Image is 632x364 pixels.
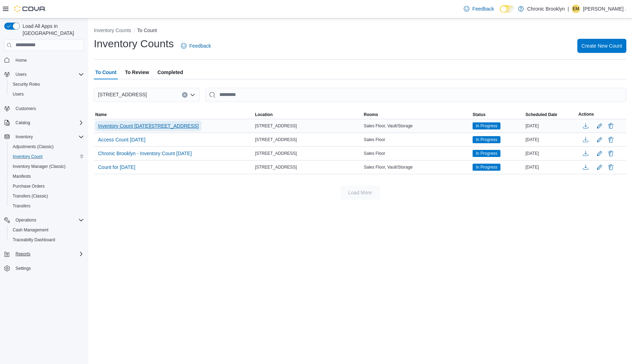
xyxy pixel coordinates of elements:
a: Manifests [10,172,34,181]
button: Operations [1,215,87,225]
button: Customers [1,103,87,114]
button: Inventory Counts [94,28,131,33]
span: Transfers [10,202,84,210]
span: Cash Management [13,227,48,233]
button: Manifests [7,171,87,181]
span: Actions [578,111,594,117]
button: Inventory [13,133,36,141]
span: Adjustments (Classic) [10,142,84,151]
button: Traceabilty Dashboard [7,235,87,245]
span: Completed [158,65,183,79]
span: In Progress [476,136,497,143]
span: Settings [13,264,84,273]
button: Edit count details [595,134,604,145]
span: Chronic Brooklyn - Inventory Count [DATE] [98,150,192,157]
button: Inventory Manager (Classic) [7,162,87,171]
span: Scheduled Date [525,112,557,117]
div: [DATE] [524,135,577,144]
span: Feedback [472,5,494,12]
span: [STREET_ADDRESS] [255,164,297,170]
span: Load More [348,189,372,196]
span: Inventory Manager (Classic) [13,164,66,169]
span: Purchase Orders [13,183,45,189]
h1: Inventory Counts [94,37,174,51]
span: [STREET_ADDRESS] [98,90,147,99]
input: This is a search bar. After typing your query, hit enter to filter the results lower in the page. [205,88,626,102]
nav: Complex example [4,52,84,292]
span: Manifests [13,174,31,179]
button: Edit count details [595,148,604,159]
button: Clear input [182,92,188,98]
span: Operations [13,216,84,224]
span: [STREET_ADDRESS] [255,151,297,156]
button: Reports [13,250,33,258]
span: Inventory Count [DATE][STREET_ADDRESS] [98,122,199,129]
a: Adjustments (Classic) [10,142,56,151]
span: Users [13,91,24,97]
span: Inventory Manager (Classic) [10,162,84,171]
button: Catalog [13,119,33,127]
button: Delete [607,163,615,171]
a: Traceabilty Dashboard [10,236,58,244]
button: Create New Count [577,39,626,53]
button: Load More [340,186,380,200]
span: In Progress [473,136,500,143]
span: Users [16,72,26,77]
span: Catalog [13,119,84,127]
button: Inventory Count [7,152,87,162]
span: In Progress [473,122,500,129]
button: Name [94,110,254,119]
span: Count for [DATE] [98,164,135,171]
button: Scheduled Date [524,110,577,119]
button: Delete [607,135,615,144]
div: Sales Floor [363,149,472,158]
button: Transfers [7,201,87,211]
button: Transfers (Classic) [7,191,87,201]
span: Customers [13,104,84,113]
button: Security Roles [7,79,87,89]
button: Cash Management [7,225,87,235]
span: Catalog [16,120,30,126]
span: Customers [16,106,36,111]
div: [DATE] [524,163,577,171]
button: Delete [607,122,615,130]
span: Create New Count [582,42,622,49]
p: | [567,5,569,13]
a: Customers [13,104,39,113]
button: Reports [1,249,87,259]
button: Open list of options [190,92,195,98]
a: Security Roles [10,80,43,89]
span: Adjustments (Classic) [13,144,54,150]
span: Transfers [13,203,30,209]
div: Eddie Morales . [572,5,580,13]
span: To Count [95,65,116,79]
button: Purchase Orders [7,181,87,191]
span: Location [255,112,273,117]
span: Transfers (Classic) [13,193,48,199]
span: Reports [13,250,84,258]
span: [STREET_ADDRESS] [255,123,297,129]
button: Home [1,55,87,65]
a: Settings [13,264,34,273]
div: [DATE] [524,122,577,130]
button: Catalog [1,118,87,128]
div: Sales Floor, Vault/Storage [363,122,472,130]
span: Inventory [13,133,84,141]
button: Users [13,70,29,79]
span: Rooms [364,112,378,117]
p: [PERSON_NAME] . [583,5,626,13]
button: Edit count details [595,162,604,172]
button: Delete [607,149,615,158]
span: Cash Management [10,226,84,234]
span: Inventory Count [13,154,43,159]
a: Feedback [461,2,497,16]
span: [STREET_ADDRESS] [255,137,297,142]
span: Users [13,70,84,79]
span: In Progress [476,123,497,129]
span: Reports [16,251,30,257]
span: Load All Apps in [GEOGRAPHIC_DATA] [20,23,84,37]
p: Chronic Brooklyn [527,5,565,13]
a: Feedback [178,39,214,53]
button: Location [254,110,363,119]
